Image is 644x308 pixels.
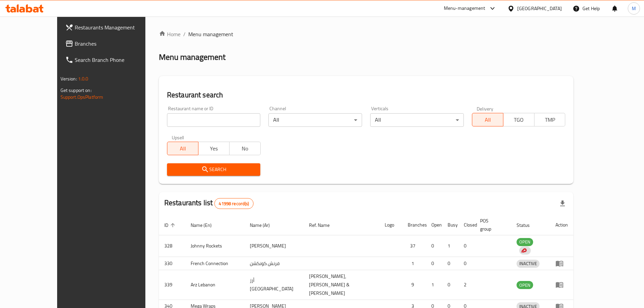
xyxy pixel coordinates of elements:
th: Logo [379,215,402,235]
h2: Restaurant search [167,90,566,100]
span: All [475,115,501,125]
td: 9 [402,270,426,300]
h2: Restaurants list [164,198,254,209]
td: 1 [442,235,458,257]
td: Johnny Rockets [185,235,244,257]
input: Search for restaurant name or ID.. [167,113,261,127]
a: Support.OpsPlatform [61,93,103,101]
td: 1 [426,270,442,300]
span: Status [517,221,539,229]
td: 1 [402,257,426,270]
span: TGO [506,115,532,125]
span: Search Branch Phone [75,56,159,64]
button: Search [167,163,261,176]
td: أرز [GEOGRAPHIC_DATA] [244,270,303,300]
span: 1.0.0 [78,74,89,83]
div: Export file [554,195,571,212]
th: Branches [402,215,426,235]
span: Menu management [188,30,233,38]
h2: Menu management [159,52,225,63]
span: INACTIVE [517,260,540,267]
button: No [229,142,261,155]
span: OPEN [517,238,533,246]
td: فرنش كونكشن [244,257,303,270]
td: 328 [159,235,185,257]
img: delivery hero logo [521,247,527,254]
span: ID [164,221,177,229]
span: POS group [480,217,503,233]
div: Menu [555,259,568,267]
th: Action [550,215,573,235]
button: Yes [198,142,230,155]
a: Restaurants Management [60,19,165,35]
td: 2 [458,270,475,300]
span: All [170,144,196,153]
td: 0 [458,235,475,257]
td: 37 [402,235,426,257]
button: All [167,142,198,155]
td: 0 [426,257,442,270]
td: French Connection [185,257,244,270]
td: Arz Lebanon [185,270,244,300]
span: 41998 record(s) [215,200,253,207]
td: 0 [458,257,475,270]
div: Menu-management [444,4,485,13]
label: Delivery [477,106,494,111]
div: All [370,113,464,127]
th: Open [426,215,442,235]
div: All [268,113,362,127]
li: / [183,30,186,38]
div: Indicates that the vendor menu management has been moved to DH Catalog service [519,246,531,255]
span: Branches [75,40,159,48]
td: [PERSON_NAME],[PERSON_NAME] & [PERSON_NAME] [304,270,379,300]
a: Branches [60,35,165,52]
button: All [472,113,503,126]
td: [PERSON_NAME] [244,235,303,257]
span: Yes [201,144,227,153]
th: Closed [458,215,475,235]
label: Upsell [172,135,184,140]
span: Name (En) [191,221,220,229]
span: Ref. Name [309,221,338,229]
span: No [232,144,258,153]
td: 339 [159,270,185,300]
span: OPEN [517,281,533,289]
th: Busy [442,215,458,235]
div: [GEOGRAPHIC_DATA] [517,5,562,12]
a: Search Branch Phone [60,52,165,68]
nav: breadcrumb [159,30,574,38]
div: Menu [555,281,568,289]
span: M [632,5,636,12]
button: TGO [503,113,534,126]
div: Total records count [214,198,253,209]
td: 0 [426,235,442,257]
span: Version: [61,74,77,83]
span: Get support on: [61,86,92,95]
td: 0 [442,257,458,270]
td: 330 [159,257,185,270]
span: Name (Ar) [250,221,279,229]
a: Home [159,30,181,38]
span: TMP [537,115,563,125]
span: Restaurants Management [75,23,159,31]
span: Search [172,165,255,174]
td: 0 [442,270,458,300]
button: TMP [534,113,566,126]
